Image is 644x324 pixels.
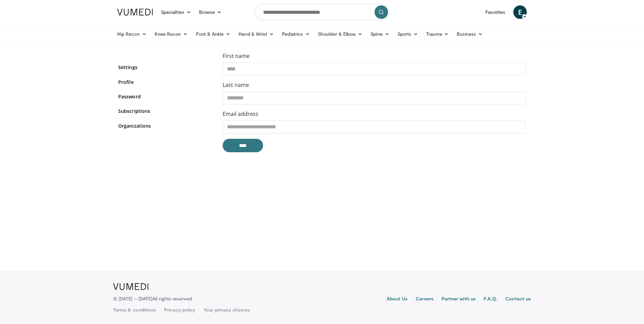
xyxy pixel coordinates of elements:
a: Spine [366,27,393,41]
img: VuMedi Logo [117,9,153,15]
a: Favorites [481,5,509,19]
a: Partner with us [442,295,476,303]
a: Hip Recon [113,27,151,41]
a: E [513,5,527,19]
a: Trauma [422,27,453,41]
a: Subscriptions [118,107,213,115]
img: VuMedi Logo [113,283,149,290]
span: All rights reserved [152,296,192,301]
p: © [DATE] – [DATE] [113,295,192,302]
label: Email address [223,110,258,118]
a: Sports [393,27,422,41]
a: Organizations [118,122,213,129]
a: Terms & conditions [113,306,156,313]
label: Last name [223,81,249,89]
a: Knee Recon [151,27,192,41]
a: Contact us [505,295,531,303]
a: Business [453,27,487,41]
a: F.A.Q. [484,295,497,303]
a: Pediatrics [278,27,314,41]
a: Profile [118,78,213,86]
a: Settings [118,64,213,71]
a: Hand & Wrist [234,27,278,41]
a: Careers [416,295,433,303]
a: About Us [387,295,408,303]
a: Specialties [157,5,195,19]
a: Foot & Ankle [192,27,235,41]
label: First name [223,52,250,60]
a: Shoulder & Elbow [314,27,366,41]
a: Privacy policy [164,306,195,313]
a: Browse [195,5,226,19]
input: Search topics, interventions [255,4,389,20]
a: Password [118,93,213,100]
a: Your privacy choices [203,306,250,313]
